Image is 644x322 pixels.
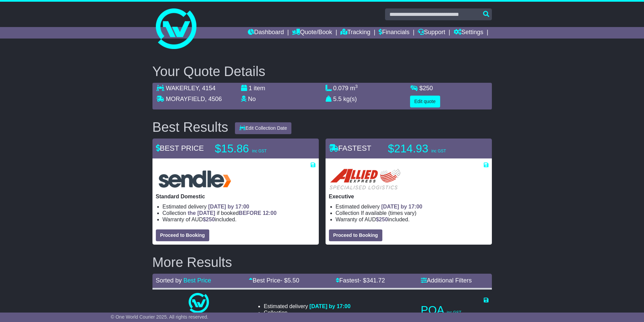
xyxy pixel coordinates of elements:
[254,85,265,92] span: item
[454,27,483,39] a: Settings
[418,27,445,39] a: Support
[252,149,267,153] span: inc GST
[188,210,277,216] span: if booked
[149,120,232,134] div: Best Results
[287,277,299,284] span: 5.50
[376,217,388,222] span: $
[333,96,342,102] span: 5.5
[329,193,488,200] p: Executive
[163,210,315,216] li: Collection
[329,168,401,190] img: Allied Express Local Courier: Executive
[379,217,388,222] span: 250
[188,210,215,216] span: the [DATE]
[420,85,433,92] span: $
[421,303,488,317] p: POA
[336,210,488,216] li: Collection
[309,303,351,309] span: [DATE] by 17:00
[206,217,215,222] span: 250
[156,229,209,241] button: Proceed to Booking
[361,210,416,216] span: If available (times vary)
[355,84,358,89] sup: 3
[156,168,234,190] img: Sendle: Standard Domestic
[184,277,211,284] a: Best Price
[280,277,299,284] span: - $
[208,204,249,209] span: [DATE] by 17:00
[156,144,204,152] span: BEST PRICE
[156,193,315,200] p: Standard Domestic
[343,96,357,102] span: kg(s)
[152,64,492,79] h2: Your Quote Details
[263,210,277,216] span: 12:00
[329,229,382,241] button: Proceed to Booking
[215,142,300,155] p: $15.86
[329,144,372,152] span: FASTEST
[111,314,209,320] span: © One World Courier 2025. All rights reserved.
[249,85,252,92] span: 1
[163,203,315,210] li: Estimated delivery
[235,122,291,134] button: Edit Collection Date
[350,85,358,92] span: m
[189,293,209,313] img: One World Courier: Same Day Nationwide(quotes take 0.5-1 hour)
[388,142,473,155] p: $214.93
[379,27,409,39] a: Financials
[292,27,332,39] a: Quote/Book
[163,216,315,223] li: Warranty of AUD included.
[421,277,472,284] a: Additional Filters
[205,96,222,102] span: , 4506
[248,96,256,102] span: No
[152,255,492,270] h2: More Results
[264,303,351,309] li: Estimated delivery
[410,96,440,107] button: Edit quote
[248,27,284,39] a: Dashboard
[431,149,446,153] span: inc GST
[333,85,349,92] span: 0.079
[166,85,199,92] span: WAKERLEY
[239,210,261,216] span: BEFORE
[336,203,488,210] li: Estimated delivery
[156,277,182,284] span: Sorted by
[359,277,385,284] span: - $
[447,310,461,315] span: inc GST
[264,309,351,316] li: Collection
[166,96,205,102] span: MORAYFIELD
[199,85,216,92] span: , 4154
[336,277,385,284] a: Fastest- $341.72
[340,27,370,39] a: Tracking
[203,217,215,222] span: $
[381,204,423,209] span: [DATE] by 17:00
[336,216,488,223] li: Warranty of AUD included.
[249,277,299,284] a: Best Price- $5.50
[366,277,385,284] span: 341.72
[423,85,433,92] span: 250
